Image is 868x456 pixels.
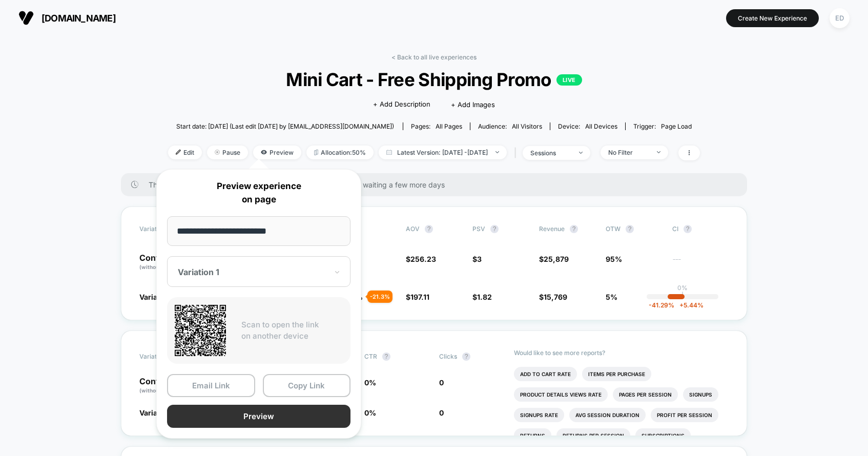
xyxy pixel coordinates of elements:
button: ? [490,225,499,233]
span: CI [672,225,729,233]
p: Preview experience on page [167,180,350,206]
div: Trigger: [633,122,692,130]
span: -41.29 % [649,301,674,309]
span: PSV [472,225,485,233]
span: [DOMAIN_NAME] [42,13,116,24]
p: Control [139,254,196,271]
span: Allocation: 50% [306,146,374,159]
span: all devices [585,122,617,130]
span: $ [539,255,569,263]
span: Page Load [661,122,692,130]
span: 1.82 [477,293,492,301]
span: Edit [168,146,202,159]
span: OTW [606,225,662,233]
span: $ [472,255,482,263]
li: Product Details Views Rate [514,387,608,402]
button: Email Link [167,374,255,397]
div: No Filter [608,149,649,156]
span: $ [539,293,567,301]
span: 0 % [364,378,376,387]
img: calendar [386,150,392,155]
span: + [679,301,684,309]
span: + Add Images [451,100,495,109]
p: Control [139,377,204,395]
li: Signups [683,387,718,402]
p: Scan to open the link on another device [241,319,343,342]
span: Clicks [439,353,457,360]
span: Mini Cart - Free Shipping Promo [195,69,673,90]
img: end [215,150,220,155]
a: < Back to all live experiences [391,53,477,61]
p: 0% [677,284,688,292]
span: all pages [436,122,462,130]
p: LIVE [556,74,582,86]
button: Preview [167,405,350,428]
img: edit [176,150,181,155]
span: Device: [550,122,625,130]
p: Would like to see more reports? [514,349,729,357]
span: 5.44 % [674,301,704,309]
div: Audience: [478,122,542,130]
button: ? [462,353,470,361]
div: ED [830,8,850,28]
button: ED [826,8,853,29]
img: end [495,151,499,153]
span: 5% [606,293,617,301]
div: - 21.3 % [367,291,392,303]
span: Latest Version: [DATE] - [DATE] [379,146,507,159]
span: All Visitors [512,122,542,130]
li: Signups Rate [514,408,564,422]
li: Items Per Purchase [582,367,651,381]
img: Visually logo [18,10,34,26]
span: 25,879 [544,255,569,263]
span: 0 % [364,408,376,417]
img: rebalance [314,150,318,155]
div: Pages: [411,122,462,130]
li: Profit Per Session [651,408,718,422]
p: | [681,292,684,299]
span: Preview [253,146,301,159]
button: ? [425,225,433,233]
span: There are still no statistically significant results. We recommend waiting a few more days [149,180,727,189]
span: $ [406,293,429,301]
li: Returns [514,428,551,443]
span: 0 [439,408,444,417]
li: Avg Session Duration [569,408,646,422]
span: 95% [606,255,622,263]
div: sessions [530,149,571,157]
span: (without changes) [139,387,185,393]
span: (without changes) [139,264,185,270]
li: Add To Cart Rate [514,367,577,381]
button: ? [684,225,692,233]
img: end [579,152,583,154]
span: Pause [207,146,248,159]
span: Variation [139,225,196,233]
span: $ [472,293,492,301]
span: AOV [406,225,420,233]
button: ? [626,225,634,233]
img: end [657,151,660,153]
span: Revenue [539,225,565,233]
span: | [512,146,523,160]
button: Copy Link [263,374,351,397]
span: Variation 1 [139,408,176,417]
li: Subscriptions [635,428,691,443]
span: Start date: [DATE] (Last edit [DATE] by [EMAIL_ADDRESS][DOMAIN_NAME]) [176,122,394,130]
span: --- [672,256,729,271]
span: + Add Description [373,99,430,110]
span: Variation [139,349,196,364]
span: 15,769 [544,293,567,301]
span: 0 [439,378,444,387]
span: Variation 1 [139,293,176,301]
span: 256.23 [410,255,436,263]
span: $ [406,255,436,263]
span: 197.11 [410,293,429,301]
button: Create New Experience [726,9,819,27]
button: ? [570,225,578,233]
span: 3 [477,255,482,263]
button: ? [382,353,390,361]
button: [DOMAIN_NAME] [15,10,119,26]
li: Returns Per Session [556,428,630,443]
li: Pages Per Session [613,387,678,402]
